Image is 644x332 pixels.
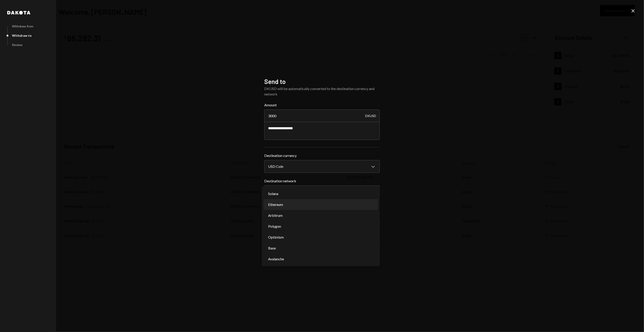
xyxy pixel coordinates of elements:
span: Optimism [268,234,284,240]
div: DKUSD will be automatically converted to the destination currency and network [264,86,380,97]
span: Base [268,245,276,251]
button: Destination network [264,186,380,198]
div: Withdraw to [12,34,32,37]
label: Destination network [264,178,380,184]
div: Review [12,43,22,47]
span: Avalanche [268,256,284,262]
button: Destination currency [264,160,380,173]
div: Withdraw from [12,24,33,28]
div: DKUSD [365,110,376,122]
span: Ethereum [268,202,283,207]
span: Polygon [268,224,281,229]
span: Arbitrum [268,213,283,218]
span: Solana [268,191,278,196]
label: Destination currency [264,153,380,158]
h2: Send to [264,77,380,86]
input: Enter amount [264,110,380,122]
label: Amount [264,102,380,108]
